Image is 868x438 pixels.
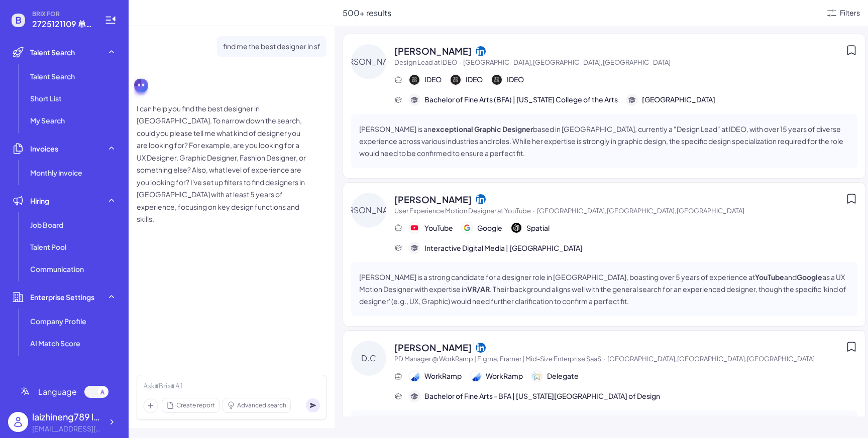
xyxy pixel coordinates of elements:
[30,264,84,274] span: Communication
[32,18,92,30] span: 2725121109 单人企业
[30,115,65,125] span: My Search
[351,44,386,79] div: [PERSON_NAME]
[459,58,461,66] span: ·
[30,93,62,103] span: Short List
[359,123,849,159] p: [PERSON_NAME] is an based in [GEOGRAPHIC_DATA], currently a "Design Lead" at IDEO, with over 15 y...
[424,74,442,85] span: IDEO
[486,371,523,381] span: WorkRamp
[537,207,744,215] span: [GEOGRAPHIC_DATA],[GEOGRAPHIC_DATA],[GEOGRAPHIC_DATA]
[237,401,286,410] span: Advanced search
[840,8,860,18] div: Filters
[409,75,419,85] img: 公司logo
[526,223,550,233] span: Spatial
[30,242,66,252] span: Talent Pool
[351,341,386,376] div: D.C
[424,243,583,253] span: Interactive Digital Media | [GEOGRAPHIC_DATA]
[30,292,94,302] span: Enterprise Settings
[607,355,815,363] span: [GEOGRAPHIC_DATA],[GEOGRAPHIC_DATA],[GEOGRAPHIC_DATA]
[30,220,63,230] span: Job Board
[394,193,472,206] span: [PERSON_NAME]
[451,75,461,85] img: 公司logo
[32,410,102,423] div: laizhineng789 laiz
[532,371,542,381] img: 公司logo
[32,423,102,434] div: 2725121109@qq.com
[755,272,784,281] strong: YouTube
[394,58,457,66] span: Design Lead at IDEO
[32,10,92,18] span: BRIX FOR
[176,401,215,410] span: Create report
[492,75,502,85] img: 公司logo
[223,40,320,53] p: find me the best designer in sf
[30,338,80,348] span: AI Match Score
[394,355,601,363] span: PD Manager @ WorkRamp | Figma, Framer | Mid-Size Enterprise SaaS
[424,371,462,381] span: WorkRamp
[394,44,472,58] span: [PERSON_NAME]
[343,8,391,18] span: 500+ results
[603,355,605,363] span: ·
[38,386,77,398] span: Language
[471,371,481,381] img: 公司logo
[394,341,472,354] span: [PERSON_NAME]
[351,193,386,228] div: [PERSON_NAME]
[30,71,75,81] span: Talent Search
[359,271,849,307] p: [PERSON_NAME] is a strong candidate for a designer role in [GEOGRAPHIC_DATA], boasting over 5 yea...
[8,412,28,432] img: user_logo.png
[431,124,533,133] strong: exceptional Graphic Designer
[642,94,715,105] span: [GEOGRAPHIC_DATA]
[30,168,82,178] span: Monthly invoice
[394,207,531,215] span: User Experience Motion Designer at YouTube
[511,223,521,233] img: 公司logo
[30,196,49,206] span: Hiring
[424,223,453,233] span: YouTube
[463,58,671,66] span: [GEOGRAPHIC_DATA],[GEOGRAPHIC_DATA],[GEOGRAPHIC_DATA]
[507,74,524,85] span: IDEO
[533,207,535,215] span: ·
[424,94,618,105] span: Bachelor of Fine Arts (BFA) | [US_STATE] College of the Arts
[462,223,472,233] img: 公司logo
[797,272,822,281] strong: Google
[467,284,490,294] strong: VR/AR
[424,391,660,401] span: Bachelor of Fine Arts - BFA | [US_STATE][GEOGRAPHIC_DATA] of Design
[547,371,579,381] span: Delegate
[137,102,307,225] p: I can help you find the best designer in [GEOGRAPHIC_DATA]. To narrow down the search, could you ...
[409,223,419,233] img: 公司logo
[477,223,502,233] span: Google
[466,74,483,85] span: IDEO
[30,143,58,154] span: Invoices
[409,371,419,381] img: 公司logo
[30,316,86,326] span: Company Profile
[30,47,75,57] span: Talent Search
